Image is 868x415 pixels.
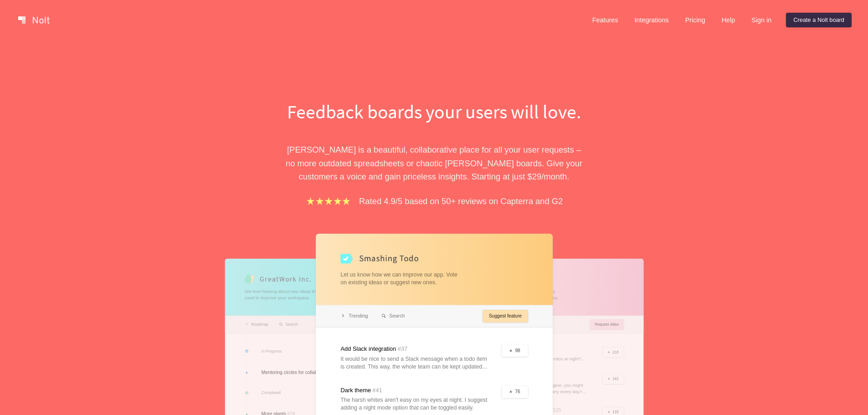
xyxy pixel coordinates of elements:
[277,143,591,183] p: [PERSON_NAME] is a beautiful, collaborative place for all your user requests – no more outdated s...
[277,98,591,125] h1: Feedback boards your users will love.
[786,13,852,27] a: Create a Nolt board
[359,195,563,208] p: Rated 4.9/5 based on 50+ reviews on Capterra and G2
[305,196,352,206] img: stars.b067e34983.png
[678,13,713,27] a: Pricing
[627,13,676,27] a: Integrations
[744,13,779,27] a: Sign in
[585,13,626,27] a: Features
[714,13,743,27] a: Help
